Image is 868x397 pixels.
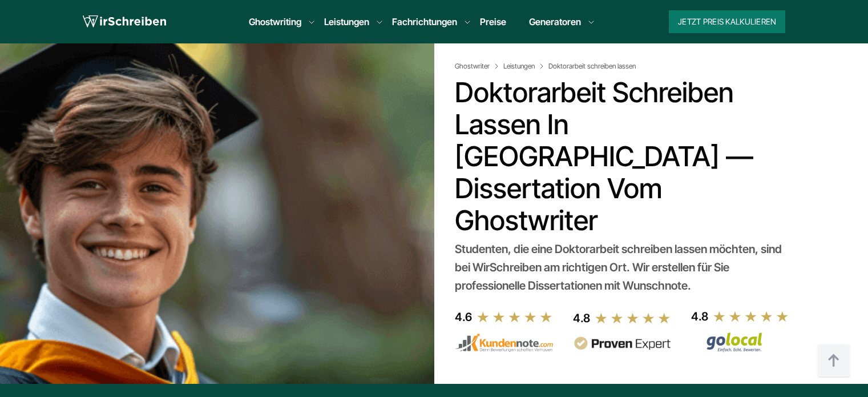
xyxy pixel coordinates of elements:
a: Generatoren [529,15,581,29]
img: logo wirschreiben [83,13,166,30]
a: Leistungen [324,15,369,29]
img: stars [595,312,671,324]
img: stars [713,310,789,323]
div: Studenten, die eine Doktorarbeit schreiben lassen möchten, sind bei WirSchreiben am richtigen Ort... [455,240,785,295]
a: Ghostwriting [249,15,301,29]
a: Fachrichtungen [392,15,457,29]
img: provenexpert reviews [573,336,671,351]
a: Ghostwriter [455,62,501,71]
div: 4.6 [455,308,472,326]
img: stars [477,311,553,323]
img: Wirschreiben Bewertungen [691,332,789,352]
span: Doktorarbeit schreiben lassen [548,62,636,71]
h1: Doktorarbeit schreiben lassen in [GEOGRAPHIC_DATA] — Dissertation vom Ghostwriter [455,77,785,236]
img: button top [817,344,851,378]
button: Jetzt Preis kalkulieren [669,10,785,33]
a: Preise [480,16,506,27]
div: 4.8 [691,307,708,326]
a: Leistungen [503,62,546,71]
div: 4.8 [573,309,590,327]
img: kundennote [455,333,553,352]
